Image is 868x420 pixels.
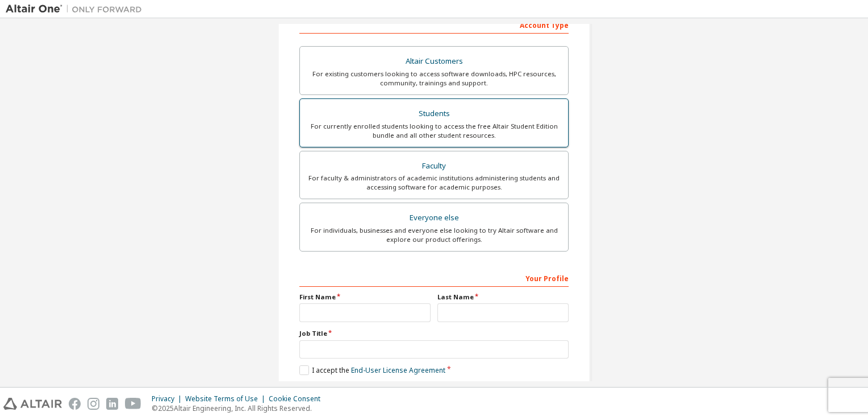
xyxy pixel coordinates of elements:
div: Website Terms of Use [185,394,269,403]
a: End-User License Agreement [351,365,445,375]
label: Job Title [299,329,569,338]
div: Cookie Consent [269,394,327,403]
img: instagram.svg [87,398,99,410]
div: For individuals, businesses and everyone else looking to try Altair software and explore our prod... [307,226,561,244]
img: linkedin.svg [106,398,118,410]
label: First Name [299,293,431,302]
div: Your Profile [299,269,569,287]
div: Altair Customers [307,53,561,69]
div: For faculty & administrators of academic institutions administering students and accessing softwa... [307,174,561,192]
div: For existing customers looking to access software downloads, HPC resources, community, trainings ... [307,69,561,88]
p: © 2025 Altair Engineering, Inc. All Rights Reserved. [152,403,327,413]
div: Everyone else [307,210,561,226]
div: Account Type [299,15,569,34]
img: youtube.svg [125,398,141,410]
img: altair_logo.svg [3,398,62,410]
div: Privacy [152,394,185,403]
div: Students [307,106,561,122]
img: Altair One [6,3,148,15]
img: facebook.svg [69,398,81,410]
label: I accept the [299,365,445,375]
div: Faculty [307,158,561,174]
label: Last Name [437,293,569,302]
div: For currently enrolled students looking to access the free Altair Student Edition bundle and all ... [307,122,561,140]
